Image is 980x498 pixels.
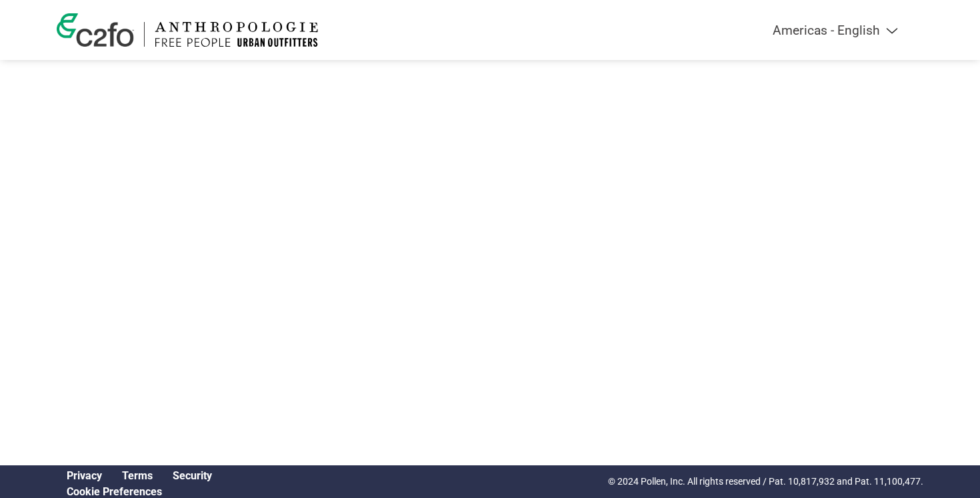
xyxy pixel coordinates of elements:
img: Urban Outfitters [155,22,318,47]
a: Terms [122,469,153,482]
a: Privacy [67,469,102,482]
a: Security [173,469,212,482]
img: c2fo logo [57,13,134,47]
p: © 2024 Pollen, Inc. All rights reserved / Pat. 10,817,932 and Pat. 11,100,477. [608,475,923,489]
a: Cookie Preferences, opens a dedicated popup modal window [67,485,162,498]
div: Open Cookie Preferences Modal [57,485,222,498]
